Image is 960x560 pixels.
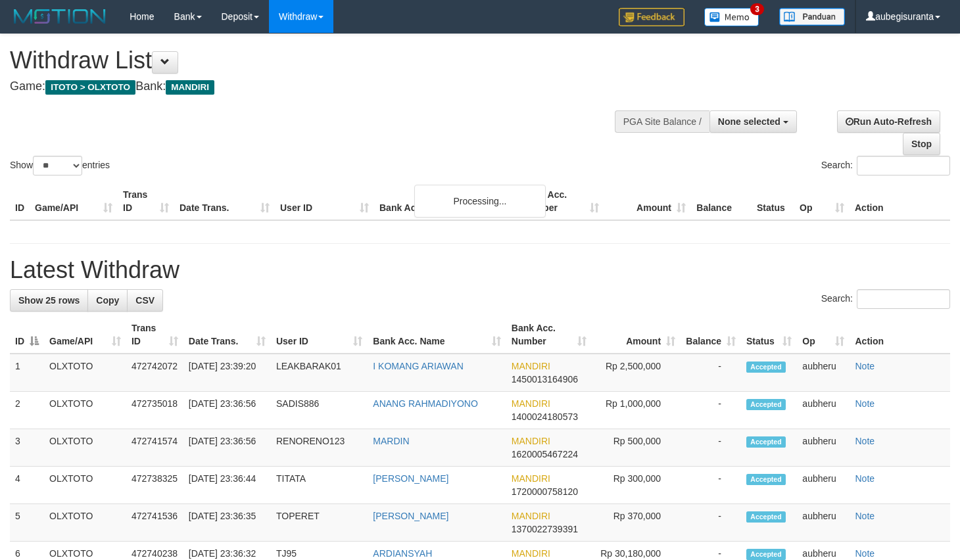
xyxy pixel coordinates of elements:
[741,316,797,354] th: Status: activate to sort column ascending
[797,467,850,504] td: aubheru
[44,504,126,542] td: OLXTOTO
[10,392,44,429] td: 2
[183,354,271,392] td: [DATE] 23:39:20
[10,316,44,354] th: ID: activate to sort column descending
[615,110,709,133] div: PGA Site Balance /
[96,295,119,306] span: Copy
[373,473,448,484] a: [PERSON_NAME]
[183,392,271,429] td: [DATE] 23:36:56
[10,156,110,175] label: Show entries
[271,467,368,504] td: TITATA
[903,133,940,155] a: Stop
[746,511,786,523] span: Accepted
[750,3,764,15] span: 3
[373,511,448,521] a: [PERSON_NAME]
[704,8,759,26] img: Button%20Memo.svg
[118,183,174,220] th: Trans ID
[855,548,875,559] a: Note
[857,156,950,175] input: Search:
[857,289,950,309] input: Search:
[691,183,752,220] th: Balance
[718,116,780,127] span: None selected
[752,183,794,220] th: Status
[10,257,950,283] h1: Latest Withdraw
[126,467,183,504] td: 472738325
[592,429,681,467] td: Rp 500,000
[126,504,183,542] td: 472741536
[10,429,44,467] td: 3
[850,316,950,354] th: Action
[746,399,786,410] span: Accepted
[183,316,271,354] th: Date Trans.: activate to sort column ascending
[126,392,183,429] td: 472735018
[10,289,88,312] a: Show 25 rows
[821,156,950,175] label: Search:
[746,474,786,485] span: Accepted
[592,467,681,504] td: Rp 300,000
[746,362,786,373] span: Accepted
[44,354,126,392] td: OLXTOTO
[135,295,155,306] span: CSV
[10,47,627,74] h1: Withdraw List
[512,486,578,497] span: Copy 1720000758120 to clipboard
[10,183,30,220] th: ID
[779,8,845,26] img: panduan.png
[271,504,368,542] td: TOPERET
[10,354,44,392] td: 1
[797,429,850,467] td: aubheru
[44,467,126,504] td: OLXTOTO
[10,80,627,93] h4: Game: Bank:
[44,429,126,467] td: OLXTOTO
[604,183,691,220] th: Amount
[512,436,550,446] span: MANDIRI
[797,504,850,542] td: aubheru
[373,398,477,409] a: ANANG RAHMADIYONO
[45,80,135,95] span: ITOTO > OLXTOTO
[681,392,741,429] td: -
[592,354,681,392] td: Rp 2,500,000
[126,354,183,392] td: 472742072
[166,80,214,95] span: MANDIRI
[592,392,681,429] td: Rp 1,000,000
[512,398,550,409] span: MANDIRI
[837,110,940,133] a: Run Auto-Refresh
[592,316,681,354] th: Amount: activate to sort column ascending
[126,429,183,467] td: 472741574
[850,183,950,220] th: Action
[517,183,604,220] th: Bank Acc. Number
[368,316,506,354] th: Bank Acc. Name: activate to sort column ascending
[681,467,741,504] td: -
[174,183,275,220] th: Date Trans.
[127,289,163,312] a: CSV
[33,156,82,175] select: Showentries
[681,354,741,392] td: -
[10,467,44,504] td: 4
[797,354,850,392] td: aubheru
[512,511,550,521] span: MANDIRI
[271,392,368,429] td: SADIS886
[794,183,850,220] th: Op
[855,361,875,371] a: Note
[512,374,578,385] span: Copy 1450013164906 to clipboard
[183,429,271,467] td: [DATE] 23:36:56
[512,411,578,422] span: Copy 1400024180573 to clipboard
[681,504,741,542] td: -
[855,511,875,521] a: Note
[271,316,368,354] th: User ID: activate to sort column ascending
[592,504,681,542] td: Rp 370,000
[373,361,463,371] a: I KOMANG ARIAWAN
[374,183,517,220] th: Bank Acc. Name
[681,316,741,354] th: Balance: activate to sort column ascending
[183,504,271,542] td: [DATE] 23:36:35
[709,110,797,133] button: None selected
[512,548,550,559] span: MANDIRI
[10,7,110,26] img: MOTION_logo.png
[821,289,950,309] label: Search:
[512,361,550,371] span: MANDIRI
[746,436,786,448] span: Accepted
[87,289,128,312] a: Copy
[855,436,875,446] a: Note
[18,295,80,306] span: Show 25 rows
[681,429,741,467] td: -
[855,398,875,409] a: Note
